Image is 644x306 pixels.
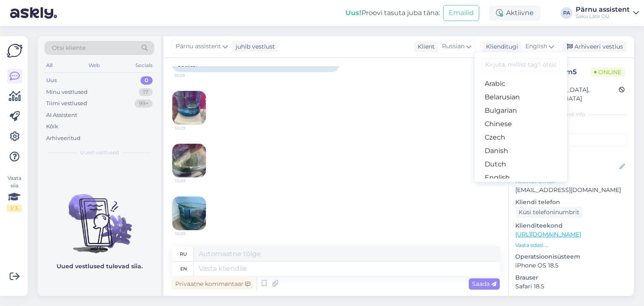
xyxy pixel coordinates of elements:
div: Saku Läte OÜ [576,13,630,20]
div: 17 [139,88,153,96]
div: Klient [414,42,435,51]
div: [GEOGRAPHIC_DATA], [GEOGRAPHIC_DATA] [518,86,619,103]
a: Czech [475,131,567,144]
a: [URL][DOMAIN_NAME] [515,231,581,238]
p: Kliendi email [515,177,627,186]
b: Uus! [345,9,361,17]
button: Emailid [443,5,479,21]
div: Vaata siia [7,174,22,212]
p: Operatsioonisüsteem [515,252,627,261]
a: Chinese [475,117,567,131]
div: Kliendi info [515,111,627,118]
div: Aktiivne [489,5,540,21]
p: Kliendi telefon [515,198,627,207]
img: Attachment [172,144,206,177]
div: juhib vestlust [232,42,275,51]
p: Safari 18.5 [515,282,627,291]
span: 10:29 [175,178,206,184]
p: Uued vestlused tulevad siia. [57,262,143,271]
span: 10:29 [175,231,206,237]
p: Brauser [515,273,627,282]
div: Minu vestlused [46,88,88,96]
span: 10:29 [174,73,206,79]
div: 0 [140,76,153,85]
a: Arabic [475,77,567,91]
a: Bulgarian [475,104,567,117]
div: Arhiveeri vestlus [562,41,626,52]
span: Pärnu assistent [176,42,221,51]
input: Kirjuta, millist tag'i otsid [481,58,560,71]
a: Dutch [475,158,567,171]
p: Vaata edasi ... [515,241,627,249]
div: 99+ [135,99,153,108]
img: Askly Logo [7,43,23,59]
div: ru [180,247,187,261]
div: Uus [46,76,57,85]
div: PA [561,7,572,19]
p: Kliendi tag'id [515,123,627,132]
div: Proovi tasuta juba täna: [345,8,440,18]
span: Otsi kliente [52,44,86,52]
div: Tiimi vestlused [46,99,87,108]
div: Küsi telefoninumbrit [515,207,583,218]
span: Russian [442,42,465,51]
p: iPhone OS 18.5 [515,261,627,270]
img: Attachment [172,197,206,230]
span: Saada [472,280,496,288]
img: Attachment [172,91,206,124]
input: Lisa nimi [516,162,618,171]
p: Kliendi nimi [515,150,627,158]
div: 1 / 3 [7,205,22,212]
p: [EMAIL_ADDRESS][DOMAIN_NAME] [515,186,627,194]
a: Danish [475,144,567,158]
div: All [44,60,54,71]
div: Klienditugi [483,42,518,51]
div: Web [87,60,101,71]
span: Uued vestlused [80,149,119,156]
img: No chats [38,179,161,254]
a: Belarusian [475,91,567,104]
span: English [525,42,547,51]
div: Arhiveeritud [46,134,80,143]
div: Pärnu assistent [576,6,630,13]
a: Pärnu assistentSaku Läte OÜ [576,6,639,20]
div: Socials [134,60,154,71]
div: Kõik [46,122,58,131]
input: Lisa tag [515,134,627,146]
a: English [475,171,567,184]
div: Privaatne kommentaar [172,278,254,290]
p: Klienditeekond [515,221,627,230]
span: 10:29 [175,125,206,131]
div: AI Assistent [46,111,77,119]
span: Online [591,67,625,77]
div: en [180,262,187,276]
